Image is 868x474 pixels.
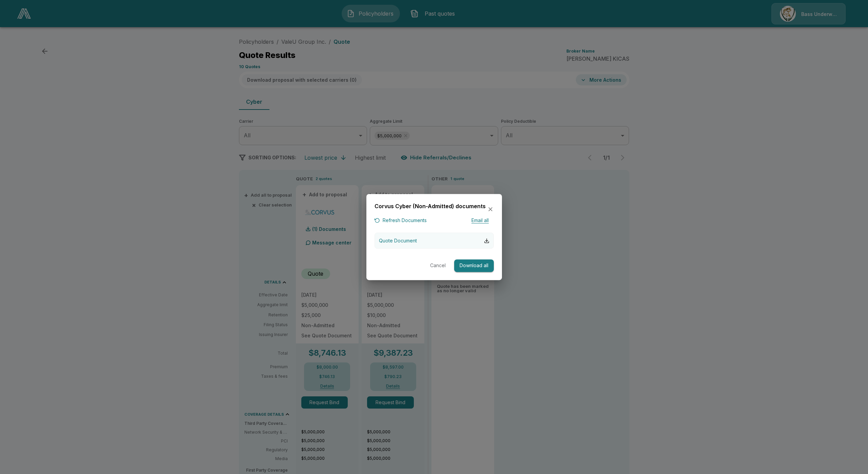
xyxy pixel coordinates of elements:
[427,259,449,272] button: Cancel
[454,259,494,272] button: Download all
[379,237,417,244] p: Quote Document
[375,233,494,249] button: Quote Document
[467,216,494,225] button: Email all
[375,216,427,225] button: Refresh Documents
[375,202,486,211] h6: Corvus Cyber (Non-Admitted) documents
